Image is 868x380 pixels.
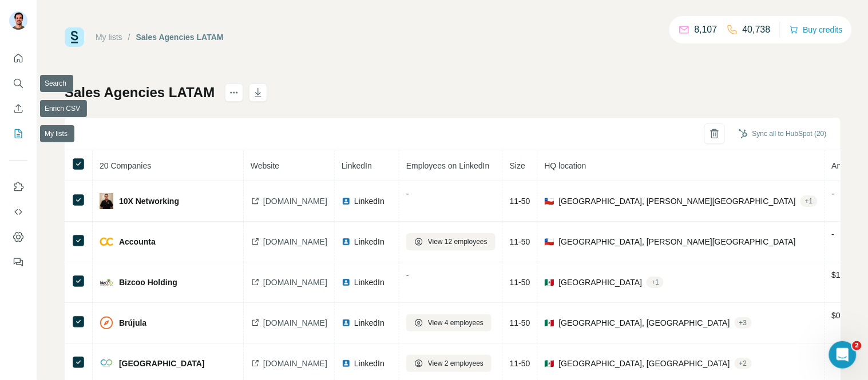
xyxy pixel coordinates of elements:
[559,236,796,247] span: [GEOGRAPHIC_DATA], [PERSON_NAME][GEOGRAPHIC_DATA]
[510,197,530,206] span: 11-50
[735,318,752,328] div: + 3
[735,358,752,369] div: + 2
[354,317,385,329] span: LinkedIn
[119,236,156,247] span: Accounta
[342,278,351,287] img: LinkedIn logo
[354,358,385,369] span: LinkedIn
[559,358,730,369] span: [GEOGRAPHIC_DATA], [GEOGRAPHIC_DATA]
[832,311,855,320] span: $ 0-1M
[342,359,351,368] img: LinkedIn logo
[136,31,224,43] div: Sales Agencies LATAM
[9,202,27,222] button: Use Surfe API
[743,23,771,37] p: 40,738
[100,357,113,370] img: company-logo
[545,277,554,288] span: 🇲🇽
[545,358,554,369] span: 🇲🇽
[119,277,177,288] span: Bizcoo Holding
[428,318,483,328] span: View 4 employees
[65,83,215,102] h1: Sales Agencies LATAM
[342,197,351,206] img: LinkedIn logo
[354,277,385,288] span: LinkedIn
[263,358,327,369] span: [DOMAIN_NAME]
[853,341,862,350] span: 2
[9,48,27,69] button: Quick start
[263,317,327,329] span: [DOMAIN_NAME]
[428,358,483,369] span: View 2 employees
[354,236,385,247] span: LinkedIn
[790,22,843,38] button: Buy credits
[9,73,27,94] button: Search
[342,237,351,246] img: LinkedIn logo
[832,270,859,279] span: $ 1-10M
[832,189,835,198] span: -
[263,277,327,288] span: [DOMAIN_NAME]
[428,237,487,247] span: View 12 employees
[251,161,279,170] span: Website
[406,314,492,331] button: View 4 employees
[406,189,409,198] span: -
[510,318,530,327] span: 11-50
[100,275,113,289] img: company-logo
[406,270,409,279] span: -
[510,359,530,368] span: 11-50
[354,195,385,207] span: LinkedIn
[119,195,179,207] span: 10X Networking
[695,23,718,37] p: 8,107
[406,355,492,372] button: View 2 employees
[545,161,586,170] span: HQ location
[119,317,146,329] span: Brújula
[510,237,530,246] span: 11-50
[545,195,554,207] span: 🇨🇱
[9,98,27,119] button: Enrich CSV
[65,27,84,47] img: Surfe Logo
[128,31,130,43] li: /
[731,125,835,142] button: Sync all to HubSpot (20)
[800,196,818,206] div: + 1
[96,33,122,42] a: My lists
[9,177,27,197] button: Use Surfe on LinkedIn
[119,358,205,369] span: [GEOGRAPHIC_DATA]
[559,317,730,329] span: [GEOGRAPHIC_DATA], [GEOGRAPHIC_DATA]
[100,316,113,330] img: company-logo
[263,195,327,207] span: [DOMAIN_NAME]
[342,318,351,327] img: LinkedIn logo
[100,161,151,170] span: 20 Companies
[9,123,27,144] button: My lists
[832,230,835,239] span: -
[9,227,27,247] button: Dashboard
[100,193,113,209] img: company-logo
[559,195,796,207] span: [GEOGRAPHIC_DATA], [PERSON_NAME][GEOGRAPHIC_DATA]
[510,278,530,287] span: 11-50
[225,83,243,102] button: actions
[545,236,554,247] span: 🇨🇱
[406,233,496,250] button: View 12 employees
[263,236,327,247] span: [DOMAIN_NAME]
[559,277,643,288] span: [GEOGRAPHIC_DATA]
[545,317,554,329] span: 🇲🇽
[9,11,27,30] img: Avatar
[647,277,664,287] div: + 1
[510,161,525,170] span: Size
[829,341,857,369] iframe: Intercom live chat
[9,252,27,273] button: Feedback
[342,161,372,170] span: LinkedIn
[406,161,490,170] span: Employees on LinkedIn
[100,235,113,249] img: company-logo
